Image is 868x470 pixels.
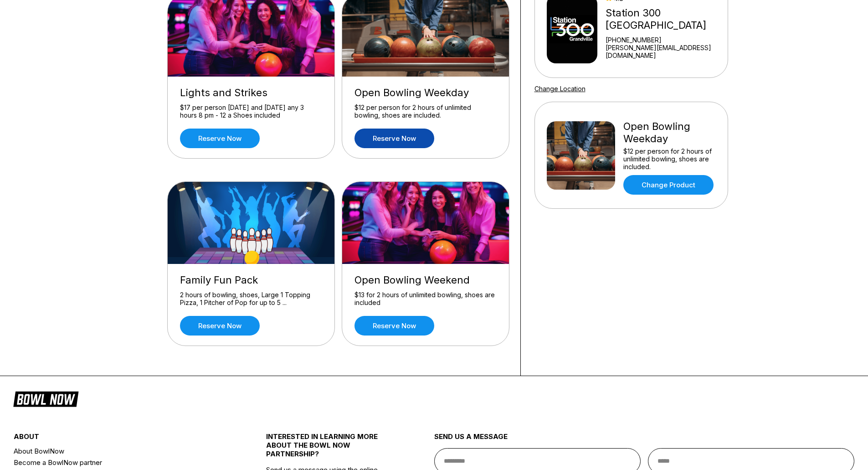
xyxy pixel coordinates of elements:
a: About BowlNow [14,445,224,457]
div: $12 per person for 2 hours of unlimited bowling, shoes are included. [623,147,716,170]
div: Open Bowling Weekend [354,274,497,286]
div: Open Bowling Weekday [623,120,716,145]
div: [PHONE_NUMBER] [606,36,724,44]
a: Reserve now [354,316,434,336]
div: about [14,432,224,445]
div: Open Bowling Weekday [354,87,497,99]
div: $13 for 2 hours of unlimited bowling, shoes are included [354,291,497,307]
div: send us a message [434,432,855,448]
a: Change Location [534,85,586,93]
div: Station 300 [GEOGRAPHIC_DATA] [606,7,724,31]
img: Open Bowling Weekday [547,121,615,190]
div: $17 per person [DATE] and [DATE] any 3 hours 8 pm - 12 a Shoes included [180,103,322,119]
a: Reserve now [180,129,260,148]
div: $12 per person for 2 hours of unlimited bowling, shoes are included. [354,103,497,119]
a: [PERSON_NAME][EMAIL_ADDRESS][DOMAIN_NAME] [606,44,724,59]
a: Reserve now [180,316,260,336]
a: Change Product [623,175,714,195]
div: INTERESTED IN LEARNING MORE ABOUT THE BOWL NOW PARTNERSHIP? [266,432,392,465]
img: Family Fun Pack [168,182,335,264]
div: 2 hours of bowling, shoes, Large 1 Topping Pizza, 1 Pitcher of Pop for up to 5 ... [180,291,322,307]
img: Open Bowling Weekend [342,182,510,264]
a: Reserve now [354,129,434,148]
div: Family Fun Pack [180,274,322,286]
a: Become a BowlNow partner [14,457,224,468]
div: Lights and Strikes [180,87,322,99]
